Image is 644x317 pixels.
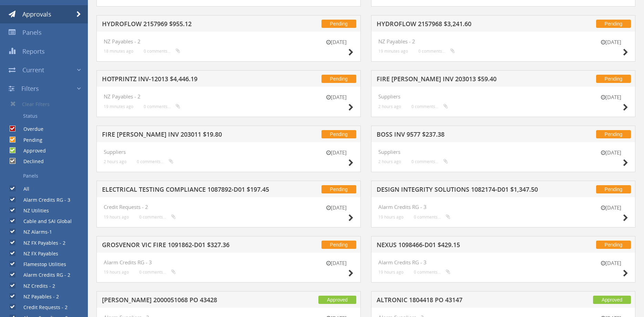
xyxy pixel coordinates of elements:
[319,149,354,156] small: [DATE]
[17,147,46,154] label: Approved
[102,131,279,140] h5: FIRE [PERSON_NAME] INV 203011 $19.80
[17,186,29,192] label: All
[378,260,628,265] h4: Alarm Credits RG - 3
[321,20,356,28] span: Pending
[378,94,628,99] h4: Suppliers
[411,159,448,164] small: 0 comments...
[17,197,70,203] label: Alarm Credits RG - 3
[5,98,88,110] a: Clear Filters
[321,241,356,249] span: Pending
[318,296,356,304] span: Approved
[17,158,44,165] label: Declined
[17,126,43,133] label: Overdue
[596,20,631,28] span: Pending
[104,149,354,155] h4: Suppliers
[378,214,403,220] small: 19 hours ago
[104,104,133,109] small: 19 minutes ago
[5,170,88,182] a: Panels
[593,296,631,304] span: Approved
[104,49,133,54] small: 18 minutes ago
[377,242,554,250] h5: NEXUS 1098466-D01 $429.15
[22,47,45,55] span: Reports
[319,39,354,46] small: [DATE]
[104,39,354,44] h4: NZ Payables - 2
[596,241,631,249] span: Pending
[596,130,631,138] span: Pending
[17,218,72,225] label: Cable and SAI Global
[377,297,554,305] h5: ALTRONIC 1804418 PO 43147
[22,10,51,18] span: Approvals
[17,304,68,311] label: Credit Requests - 2
[104,214,129,220] small: 19 hours ago
[378,39,628,44] h4: NZ Payables - 2
[594,260,628,267] small: [DATE]
[17,272,70,278] label: Alarm Credits RG - 2
[104,159,126,164] small: 2 hours ago
[321,130,356,138] span: Pending
[22,66,44,74] span: Current
[319,204,354,211] small: [DATE]
[139,270,176,275] small: 0 comments...
[104,94,354,99] h4: NZ Payables - 2
[378,104,401,109] small: 2 hours ago
[102,242,279,250] h5: GROSVENOR VIC FIRE 1091862-D01 $327.36
[102,297,279,305] h5: [PERSON_NAME] 2000051068 PO 43428
[104,260,354,265] h4: Alarm Credits RG - 3
[418,49,455,54] small: 0 comments...
[594,94,628,101] small: [DATE]
[21,84,39,93] span: Filters
[144,104,180,109] small: 0 comments...
[17,240,65,246] label: NZ FX Payables - 2
[102,21,279,29] h5: HYDROFLOW 2157969 $955.12
[104,270,129,275] small: 19 hours ago
[377,76,554,84] h5: FIRE [PERSON_NAME] INV 203013 $59.40
[321,75,356,83] span: Pending
[102,186,279,195] h5: ELECTRICAL TESTING COMPLIANCE 1087892-D01 $197.45
[17,137,42,144] label: Pending
[22,28,42,36] span: Panels
[321,185,356,193] span: Pending
[596,185,631,193] span: Pending
[378,270,403,275] small: 19 hours ago
[377,186,554,195] h5: DESIGN INTEGRITY SOLUTIONS 1082174-D01 $1,347.50
[17,261,66,268] label: Flamestop Utilities
[596,75,631,83] span: Pending
[144,49,180,54] small: 0 comments...
[594,39,628,46] small: [DATE]
[17,293,59,300] label: NZ Payables - 2
[378,49,408,54] small: 19 minutes ago
[378,149,628,155] h4: Suppliers
[139,214,176,220] small: 0 comments...
[319,260,354,267] small: [DATE]
[411,104,448,109] small: 0 comments...
[17,207,49,214] label: NZ Utilities
[414,270,450,275] small: 0 comments...
[594,204,628,211] small: [DATE]
[102,76,279,84] h5: HOTPRINTZ INV-12013 $4,446.19
[17,283,55,289] label: NZ Credits - 2
[5,110,88,122] a: Status
[594,149,628,156] small: [DATE]
[137,159,173,164] small: 0 comments...
[17,250,58,257] label: NZ FX Payables
[378,204,628,210] h4: Alarm Credits RG - 3
[378,159,401,164] small: 2 hours ago
[414,214,450,220] small: 0 comments...
[17,229,52,235] label: NZ Alarms-1
[377,21,554,29] h5: HYDROFLOW 2157968 $3,241.60
[319,94,354,101] small: [DATE]
[104,204,354,210] h4: Credit Requests - 2
[377,131,554,140] h5: BOSS INV 9577 $237.38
